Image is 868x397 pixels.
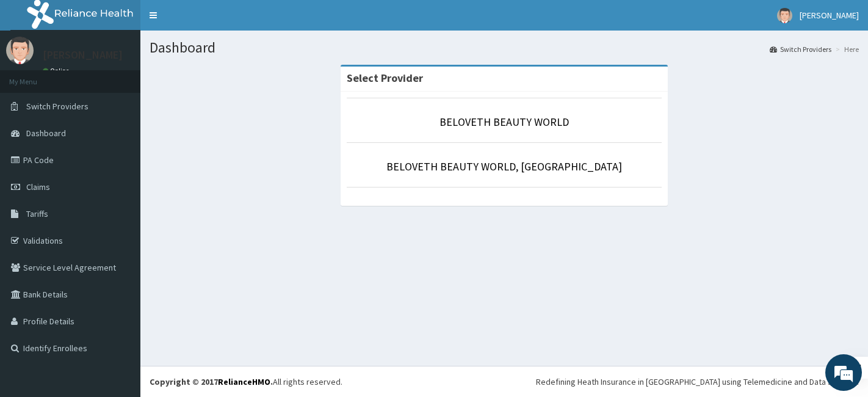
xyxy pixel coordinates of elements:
span: Claims [26,181,50,192]
div: Redefining Heath Insurance in [GEOGRAPHIC_DATA] using Telemedicine and Data Science! [536,376,859,388]
a: BELOVETH BEAUTY WORLD, [GEOGRAPHIC_DATA] [386,159,622,173]
span: Dashboard [26,128,66,139]
li: Here [833,44,859,54]
span: Tariffs [26,208,48,219]
span: [PERSON_NAME] [800,10,859,21]
a: Switch Providers [770,44,831,54]
img: User Image [6,37,34,64]
strong: Select Provider [347,71,423,85]
span: Switch Providers [26,101,89,112]
p: [PERSON_NAME] [43,49,123,60]
img: User Image [777,8,792,23]
strong: Copyright © 2017 . [150,376,273,387]
h1: Dashboard [150,40,859,56]
footer: All rights reserved. [140,366,868,397]
a: RelianceHMO [218,376,270,387]
a: Online [43,67,72,75]
a: BELOVETH BEAUTY WORLD [439,115,569,129]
